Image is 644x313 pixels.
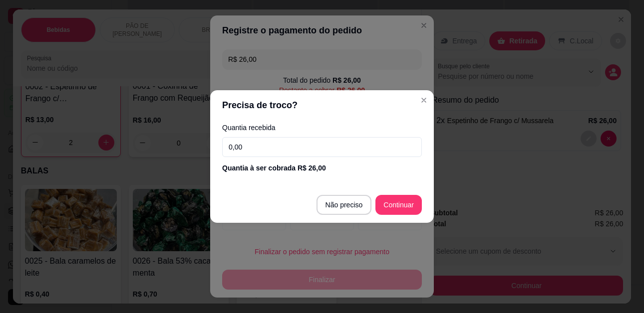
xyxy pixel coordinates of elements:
[222,124,422,131] label: Quantia recebida
[317,195,372,215] button: Não preciso
[222,163,422,173] div: Quantia à ser cobrada R$ 26,00
[375,195,422,215] button: Continuar
[210,90,434,120] header: Precisa de troco?
[416,92,432,108] button: Close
